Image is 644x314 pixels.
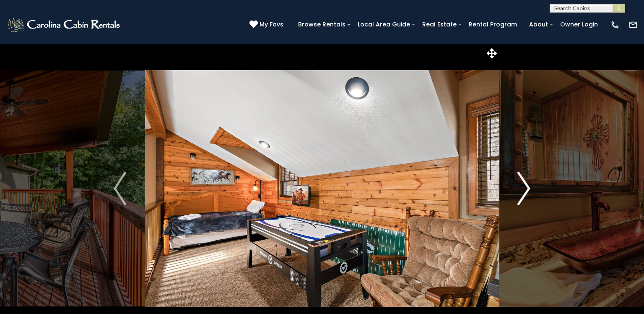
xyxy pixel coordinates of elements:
[6,16,122,33] img: White-1-2.png
[260,20,283,29] span: My Favs
[294,18,350,31] a: Browse Rentals
[518,172,530,205] img: arrow
[610,20,620,29] img: phone-regular-white.png
[114,172,126,205] img: arrow
[556,18,602,31] a: Owner Login
[525,18,552,31] a: About
[418,18,461,31] a: Real Estate
[353,18,414,31] a: Local Area Guide
[249,20,286,29] a: My Favs
[465,18,521,31] a: Rental Program
[628,20,638,29] img: mail-regular-white.png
